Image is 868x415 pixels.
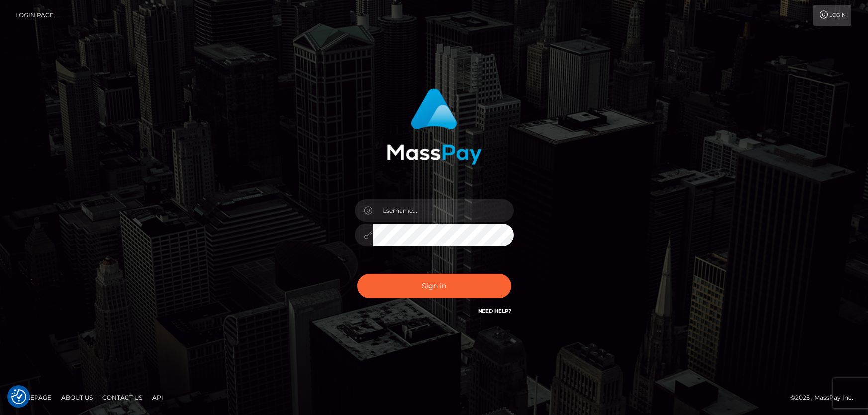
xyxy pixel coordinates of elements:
img: Revisit consent button [11,389,26,404]
div: © 2025 , MassPay Inc. [790,392,861,403]
a: API [148,390,167,405]
a: About Us [57,390,96,405]
button: Consent Preferences [11,389,26,404]
a: Homepage [11,390,55,405]
a: Login [813,5,851,26]
a: Login Page [15,5,54,26]
input: Username... [373,199,514,222]
a: Contact Us [98,390,146,405]
img: MassPay Login [387,88,482,165]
